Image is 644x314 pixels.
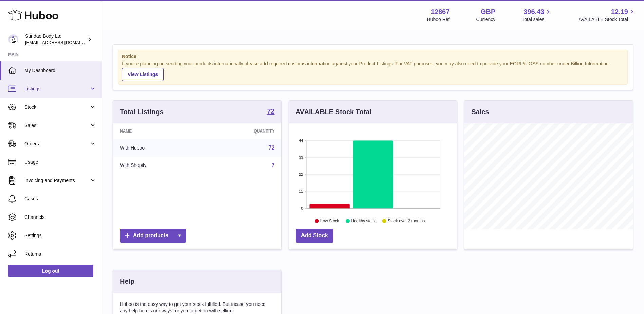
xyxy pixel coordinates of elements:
div: Huboo Ref [427,16,450,23]
a: 7 [272,162,275,168]
strong: Notice [122,53,624,60]
span: [EMAIL_ADDRESS][DOMAIN_NAME] [25,40,100,45]
span: Listings [24,86,89,92]
span: Usage [24,159,96,165]
text: 0 [301,206,303,210]
h3: AVAILABLE Stock Total [296,107,371,117]
text: 11 [299,189,303,193]
span: My Dashboard [24,67,96,74]
text: 44 [299,138,303,142]
text: 22 [299,172,303,176]
strong: 12867 [431,7,450,16]
a: Log out [8,265,93,277]
th: Name [113,123,204,139]
a: 72 [267,108,274,116]
span: AVAILABLE Stock Total [578,16,636,23]
td: With Huboo [113,139,204,157]
span: Cases [24,196,96,202]
div: Currency [476,16,496,23]
a: Add Stock [296,229,333,243]
span: Orders [24,141,89,147]
a: 72 [269,145,275,151]
span: Channels [24,214,96,221]
text: Low Stock [320,219,339,223]
h3: Sales [471,107,489,117]
a: Add products [120,229,186,243]
strong: GBP [481,7,495,16]
text: 33 [299,155,303,159]
text: Stock over 2 months [388,219,425,223]
span: 12.19 [611,7,628,16]
span: Settings [24,232,96,239]
span: Invoicing and Payments [24,177,89,184]
h3: Help [120,277,134,286]
span: Stock [24,104,89,110]
span: 396.43 [523,7,544,16]
strong: 72 [267,108,274,115]
p: Huboo is the easy way to get your stock fulfilled. But incase you need any help here's our ways f... [120,301,275,314]
span: Sales [24,122,89,129]
text: Healthy stock [351,219,376,223]
a: 396.43 Total sales [522,7,552,23]
a: 12.19 AVAILABLE Stock Total [578,7,636,23]
div: Sundae Body Ltd [25,33,86,46]
td: With Shopify [113,157,204,174]
img: felicity@sundaebody.com [8,34,18,45]
a: View Listings [122,68,164,81]
th: Quantity [204,123,281,139]
span: Returns [24,251,96,257]
h3: Total Listings [120,107,164,117]
span: Total sales [522,16,552,23]
div: If you're planning on sending your products internationally please add required customs informati... [122,60,624,81]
